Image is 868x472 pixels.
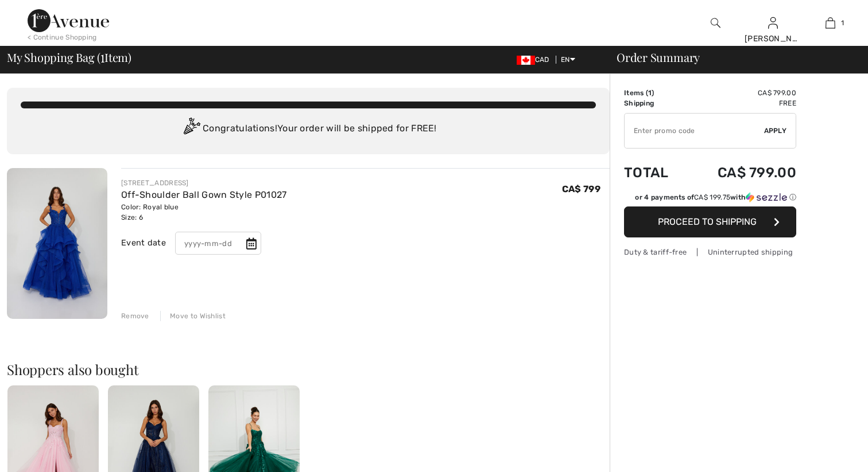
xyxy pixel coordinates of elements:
div: Move to Wishlist [160,311,226,321]
button: Proceed to Shipping [624,206,796,237]
span: Apply [764,126,787,136]
img: Sezzle [746,192,787,202]
span: CA$ 799 [562,184,600,194]
a: 1 [802,16,858,30]
div: Congratulations! Your order will be shipped for FREE! [21,118,596,141]
img: 1ère Avenue [28,9,109,32]
div: < Continue Shopping [28,32,97,42]
span: Proceed to Shipping [658,216,757,227]
iframe: Opens a widget where you can find more information [794,438,857,466]
span: 1 [100,49,104,64]
img: Congratulation2.svg [180,118,203,141]
span: 1 [648,89,652,97]
div: Color: Royal blue Size: 6 [121,202,287,223]
span: EN [561,56,575,64]
span: CAD [517,56,554,64]
td: Shipping [624,98,686,108]
h2: Shoppers also bought [7,362,610,376]
img: search the website [711,16,720,30]
span: CA$ 199.75 [694,193,730,201]
td: Free [686,98,796,108]
div: or 4 payments of with [635,192,796,202]
a: Off-Shoulder Ball Gown Style P01027 [121,189,287,200]
input: Promo code [625,114,764,148]
a: Sign In [768,17,778,28]
span: 1 [841,18,844,28]
td: Total [624,153,686,192]
div: Event date [121,237,166,249]
div: Remove [121,311,149,321]
div: or 4 payments ofCA$ 199.75withSezzle Click to learn more about Sezzle [624,192,796,206]
div: [PERSON_NAME] [745,33,801,45]
input: yyyy-mm-dd [175,232,261,255]
span: My Shopping Bag ( Item) [7,52,131,63]
td: Items ( ) [624,88,686,98]
td: CA$ 799.00 [686,88,796,98]
div: [STREET_ADDRESS] [121,178,287,188]
img: Off-Shoulder Ball Gown Style P01027 [7,168,107,319]
div: Duty & tariff-free | Uninterrupted shipping [624,247,796,258]
img: My Info [768,16,778,30]
img: Canadian Dollar [517,56,535,65]
img: My Bag [826,16,835,30]
td: CA$ 799.00 [686,153,796,192]
div: Order Summary [603,52,861,63]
